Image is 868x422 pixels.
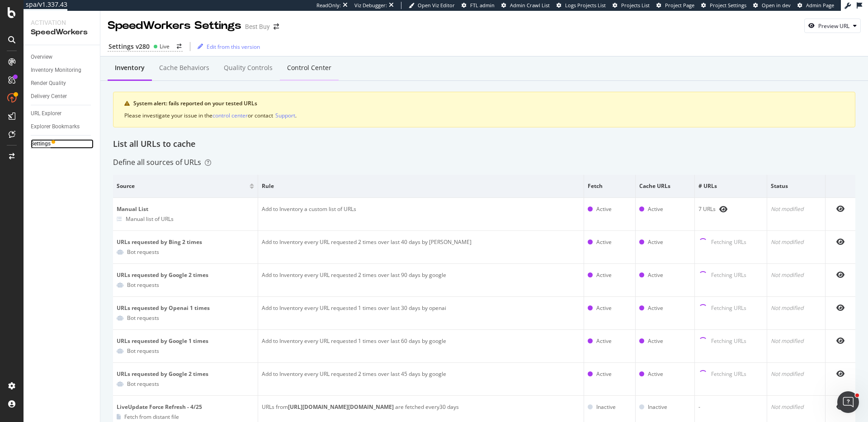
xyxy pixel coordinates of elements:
button: Preview URL [804,19,861,33]
div: ReadOnly: [316,2,341,9]
td: Add to Inventory a custom list of URLs [258,198,584,231]
a: FTL admin [462,2,495,9]
td: Add to Inventory every URL requested 2 times over last 90 days by google [258,264,584,297]
div: Activation [31,18,93,27]
div: arrow-right-arrow-left [177,44,182,49]
div: Active [648,370,663,378]
div: List all URLs to cache [113,138,855,150]
div: eye [836,370,844,377]
div: eye [836,304,844,311]
div: Fetching URLs [711,337,746,346]
div: Inactive [596,403,616,411]
div: eye [836,238,844,245]
div: Edit from this version [207,43,260,51]
div: Not modified [771,370,821,378]
a: Open in dev [753,2,791,9]
a: Project Settings [701,2,746,9]
a: Render Quality [31,79,94,88]
span: Cache URLs [639,182,689,190]
div: Active [596,271,612,279]
span: Fetch [588,182,629,190]
div: Active [596,304,612,312]
span: Source [117,182,247,190]
div: Overview [31,52,52,62]
div: Active [596,238,612,246]
div: URLs requested by Bing 2 times [117,238,254,246]
span: FTL admin [470,2,495,9]
div: Bot requests [127,314,159,322]
button: Support [275,111,295,120]
div: Inventory [115,63,145,72]
span: Projects List [621,2,650,9]
span: Admin Crawl List [510,2,550,9]
div: URL Explorer [31,109,61,118]
div: control center [212,112,248,119]
span: Rule [262,182,578,190]
div: Control Center [287,63,331,72]
div: Render Quality [31,79,66,88]
div: Not modified [771,403,821,411]
button: control center [212,111,248,120]
a: Settings [31,139,94,149]
div: Active [648,337,663,345]
div: LiveUpdate Force Refresh - 4/25 [117,403,254,411]
div: Not modified [771,205,821,213]
div: eye [836,403,844,410]
span: # URLs [698,182,761,190]
div: SpeedWorkers Settings [108,18,241,33]
div: Active [596,205,612,213]
span: Admin Page [806,2,834,9]
div: Active [648,238,663,246]
td: Add to Inventory every URL requested 2 times over last 45 days by google [258,363,584,396]
a: Delivery Center [31,92,94,101]
div: Manual List [117,205,254,213]
a: Open Viz Editor [409,2,455,9]
div: eye [836,337,844,344]
button: Edit from this version [194,39,260,54]
a: Project Page [656,2,694,9]
div: Define all sources of URLs [113,157,211,168]
div: SpeedWorkers [31,27,93,38]
div: Bot requests [127,248,159,256]
div: Fetching URLs [711,271,746,280]
a: Projects List [613,2,650,9]
a: Logs Projects List [557,2,606,9]
iframe: Intercom live chat [837,391,859,413]
div: System alert: fails reported on your tested URLs [133,99,844,108]
a: Inventory Monitoring [31,66,94,75]
a: Overview [31,52,94,62]
span: Project Settings [710,2,746,9]
div: Active [648,304,663,312]
div: URLs requested by Google 1 times [117,337,254,345]
div: Inactive [648,403,667,411]
div: Bot requests [127,281,159,289]
div: warning banner [113,92,855,127]
div: Manual list of URLs [126,215,174,223]
div: Settings [31,139,51,149]
span: Open in dev [762,2,791,9]
div: Not modified [771,337,821,345]
div: Support [275,112,295,119]
a: Admin Crawl List [501,2,550,9]
div: 7 URLs [698,205,763,213]
div: Quality Controls [224,63,273,72]
div: Please investigate your issue in the or contact . [124,111,844,120]
td: Add to Inventory every URL requested 1 times over last 60 days by google [258,330,584,363]
span: Logs Projects List [565,2,606,9]
td: Add to Inventory every URL requested 1 times over last 30 days by openai [258,297,584,330]
div: URLs from are fetched every 30 days [262,403,580,411]
div: eye [836,271,844,278]
div: Cache behaviors [159,63,209,72]
div: URLs requested by Openai 1 times [117,304,254,312]
div: Active [596,337,612,345]
div: URLs requested by Google 2 times [117,370,254,378]
div: arrow-right-arrow-left [274,23,279,30]
div: Bot requests [127,380,159,388]
div: Settings v280 [108,42,150,51]
div: Active [596,370,612,378]
div: Preview URL [818,22,849,30]
div: Live [160,42,170,50]
div: Inventory Monitoring [31,66,81,75]
span: Open Viz Editor [418,2,455,9]
div: Explorer Bookmarks [31,122,80,131]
